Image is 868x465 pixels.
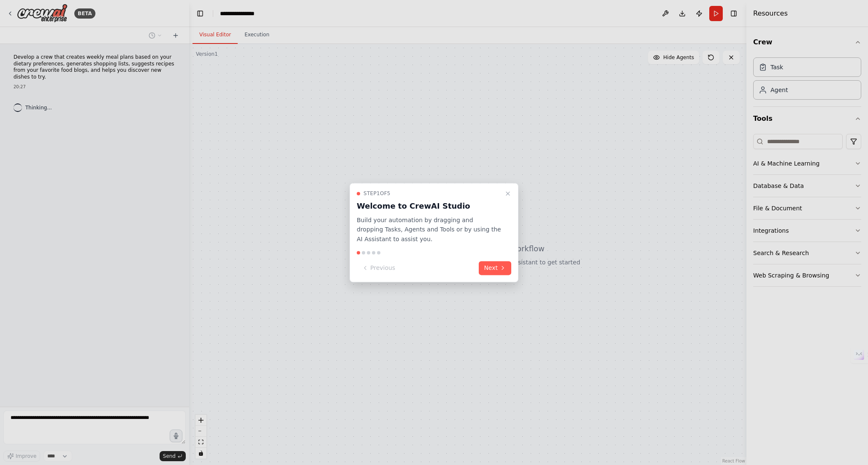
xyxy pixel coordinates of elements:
[357,215,501,244] p: Build your automation by dragging and dropping Tasks, Agents and Tools or by using the AI Assista...
[503,188,513,199] button: Close walkthrough
[357,261,400,275] button: Previous
[194,8,206,19] button: Hide left sidebar
[363,190,391,197] span: Step 1 of 5
[479,261,511,275] button: Next
[357,200,501,212] h3: Welcome to CrewAI Studio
